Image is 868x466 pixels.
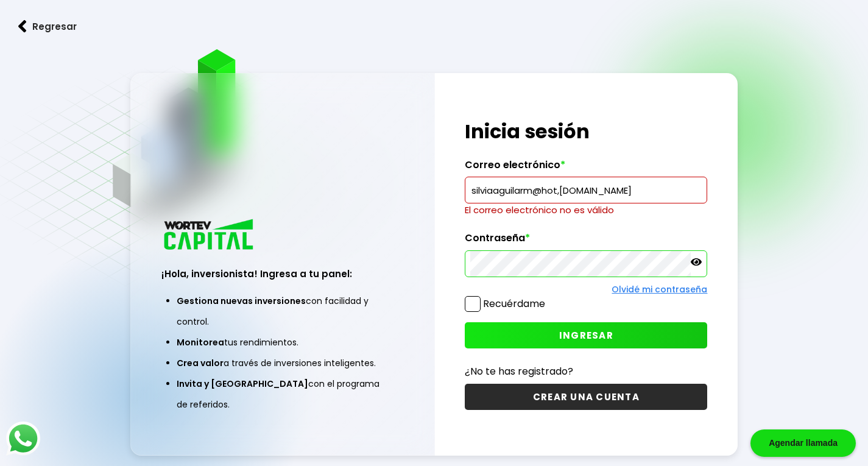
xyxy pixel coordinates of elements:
[177,336,224,348] span: Monitorea
[465,384,707,410] button: CREAR UNA CUENTA
[465,364,707,410] a: ¿No te has registrado?CREAR UNA CUENTA
[750,429,856,457] div: Agendar llamada
[465,159,707,177] label: Correo electrónico
[465,203,707,217] p: El correo electrónico no es válido
[177,378,308,390] span: Invita y [GEOGRAPHIC_DATA]
[161,267,404,281] h3: ¡Hola, inversionista! Ingresa a tu panel:
[177,353,389,373] li: a través de inversiones inteligentes.
[465,364,707,379] p: ¿No te has registrado?
[6,422,40,456] img: logos_whatsapp-icon.242b2217.svg
[470,177,702,203] input: hola@wortev.capital
[177,332,389,353] li: tus rendimientos.
[465,117,707,146] h1: Inicia sesión
[177,357,224,369] span: Crea valor
[177,373,389,415] li: con el programa de referidos.
[612,283,707,295] a: Olvidé mi contraseña
[465,322,707,348] button: INGRESAR
[559,329,613,342] span: INGRESAR
[177,291,389,332] li: con facilidad y control.
[18,20,27,33] img: flecha izquierda
[483,297,545,311] label: Recuérdame
[465,232,707,250] label: Contraseña
[161,217,258,253] img: logo_wortev_capital
[177,295,306,307] span: Gestiona nuevas inversiones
